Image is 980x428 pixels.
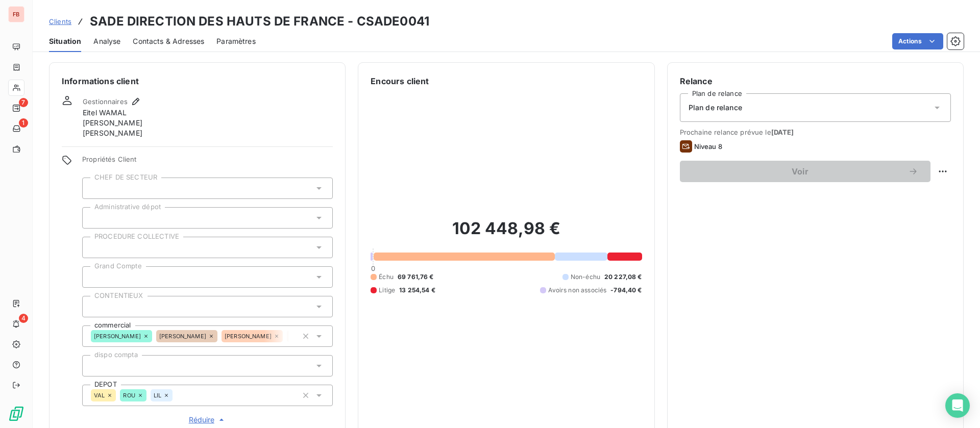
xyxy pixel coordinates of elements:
span: Contacts & Adresses [133,36,204,46]
span: Réduire [189,415,227,425]
span: Analyse [93,36,120,46]
span: 20 227,08 € [604,272,642,282]
input: Ajouter une valeur [173,391,181,400]
h6: Informations client [62,75,333,87]
span: 13 254,54 € [399,286,435,295]
span: [DATE] [771,128,794,136]
a: Clients [49,16,71,27]
span: VAL [94,392,105,398]
span: Clients [49,17,71,26]
img: Logo LeanPay [8,406,24,422]
input: Ajouter une valeur [289,332,298,341]
span: ROU [123,392,135,398]
span: Paramètres [216,36,256,46]
span: 4 [19,314,28,323]
span: Plan de relance [689,103,742,113]
span: Non-échu [571,272,600,282]
span: [PERSON_NAME] [159,333,206,339]
input: Ajouter une valeur [91,361,99,370]
h6: Relance [680,75,951,87]
div: Open Intercom Messenger [945,393,970,418]
span: Eitel WAMAL [83,108,127,118]
span: 0 [371,264,375,272]
span: -794,40 € [610,286,642,295]
span: 1 [19,118,28,128]
input: Ajouter une valeur [91,243,99,252]
span: Situation [49,36,81,46]
span: [PERSON_NAME] [83,118,142,128]
div: FB [8,6,24,22]
h3: SADE DIRECTION DES HAUTS DE FRANCE - CSADE0041 [90,12,429,31]
input: Ajouter une valeur [91,213,99,222]
button: Actions [892,33,943,49]
span: 7 [19,98,28,107]
button: Voir [680,161,930,182]
span: [PERSON_NAME] [83,128,142,138]
span: Voir [692,167,908,175]
span: 69 761,76 € [398,272,434,282]
h2: 102 448,98 € [371,218,642,249]
span: LIL [154,392,161,398]
input: Ajouter une valeur [91,302,99,311]
span: Niveau 8 [694,142,722,150]
span: [PERSON_NAME] [225,333,272,339]
span: Propriétés Client [82,155,333,169]
span: [PERSON_NAME] [94,333,141,339]
span: Avoirs non associés [548,286,606,295]
h6: Encours client [371,75,429,87]
span: Gestionnaires [83,97,128,106]
input: Ajouter une valeur [91,184,99,193]
input: Ajouter une valeur [91,272,99,282]
span: Litige [379,286,395,295]
button: Réduire [82,414,333,425]
span: Échu [379,272,394,282]
span: Prochaine relance prévue le [680,128,951,136]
